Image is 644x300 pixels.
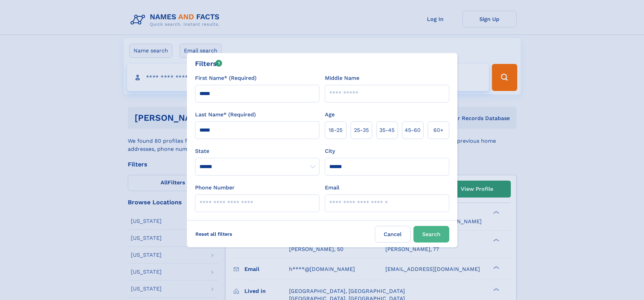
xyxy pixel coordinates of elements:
[195,147,319,155] label: State
[379,126,395,134] span: 35‑45
[433,126,444,134] span: 60+
[325,74,359,82] label: Middle Name
[405,126,421,134] span: 45‑60
[325,184,339,192] label: Email
[195,111,256,119] label: Last Name* (Required)
[354,126,369,134] span: 25‑35
[195,74,257,82] label: First Name* (Required)
[375,226,411,243] label: Cancel
[195,184,235,192] label: Phone Number
[325,147,335,155] label: City
[413,226,449,243] button: Search
[195,59,222,69] div: Filters
[325,111,335,119] label: Age
[191,226,237,242] label: Reset all filters
[329,126,342,134] span: 18‑25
